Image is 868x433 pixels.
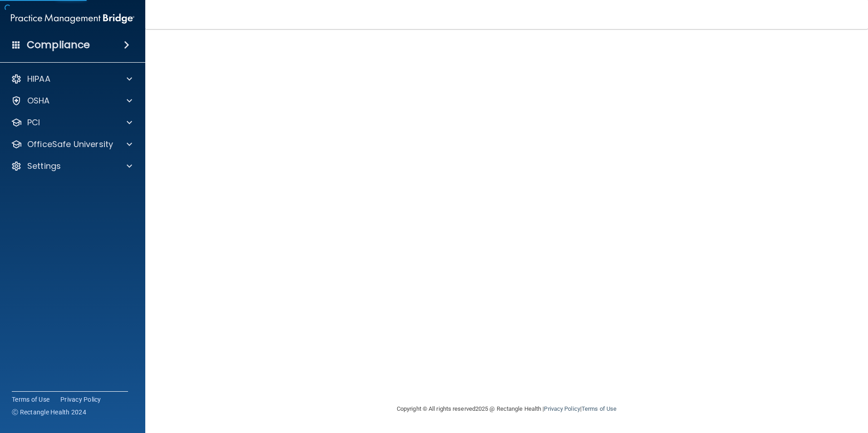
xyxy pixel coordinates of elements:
[11,117,132,128] a: PCI
[11,161,132,172] a: Settings
[11,95,132,106] a: OSHA
[582,405,616,412] a: Terms of Use
[12,395,49,404] a: Terms of Use
[60,395,101,404] a: Privacy Policy
[27,117,40,128] p: PCI
[27,74,50,84] p: HIPAA
[11,74,132,84] a: HIPAA
[544,405,580,412] a: Privacy Policy
[27,95,50,106] p: OSHA
[27,39,90,51] h4: Compliance
[12,408,86,417] span: Ⓒ Rectangle Health 2024
[11,139,132,150] a: OfficeSafe University
[27,161,61,172] p: Settings
[11,10,134,28] img: PMB logo
[341,394,672,423] div: Copyright © All rights reserved 2025 @ Rectangle Health | |
[27,139,113,150] p: OfficeSafe University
